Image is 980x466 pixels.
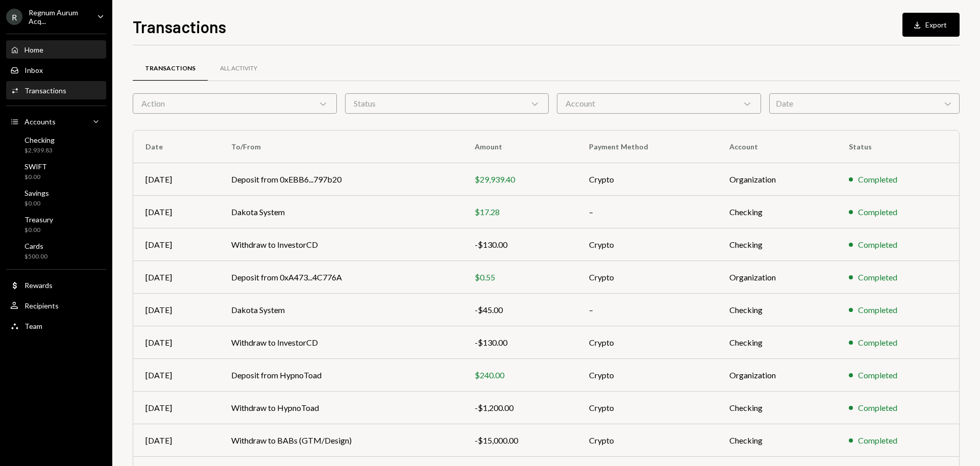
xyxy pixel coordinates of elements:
[717,131,837,163] th: Account
[858,402,897,414] div: Completed
[475,271,564,283] div: $0.55
[577,294,718,326] td: –
[219,163,462,196] td: Deposit from 0xEBB6...797b20
[219,424,462,457] td: Withdraw to BABs (GTM/Design)
[717,424,837,457] td: Checking
[475,173,564,186] div: $29,939.40
[24,146,55,155] div: $2,939.83
[717,163,837,196] td: Organization
[858,173,897,186] div: Completed
[345,93,549,114] div: Status
[219,392,462,424] td: Withdraw to HypnoToad
[858,336,897,349] div: Completed
[145,271,207,283] div: [DATE]
[6,40,106,59] a: Home
[717,294,837,326] td: Checking
[220,64,257,73] div: All Activity
[858,434,897,447] div: Completed
[24,45,43,54] div: Home
[24,136,55,144] div: Checking
[219,196,462,228] td: Dakota System
[24,322,42,330] div: Team
[29,8,89,25] div: Regnum Aurum Acq...
[475,336,564,349] div: -$130.00
[24,215,53,224] div: Treasury
[145,64,195,73] div: Transactions
[475,434,564,447] div: -$15,000.00
[717,261,837,294] td: Organization
[557,93,761,114] div: Account
[219,359,462,392] td: Deposit from HypnoToad
[145,336,207,349] div: [DATE]
[577,228,718,261] td: Crypto
[6,9,22,25] div: R
[717,196,837,228] td: Checking
[577,359,718,392] td: Crypto
[6,112,106,131] a: Accounts
[902,13,960,37] button: Export
[133,56,208,82] a: Transactions
[219,131,462,163] th: To/From
[24,173,47,182] div: $0.00
[24,162,47,171] div: SWIFT
[475,239,564,251] div: -$130.00
[577,424,718,457] td: Crypto
[858,369,897,381] div: Completed
[6,317,106,335] a: Team
[6,159,106,184] a: SWIFT$0.00
[717,326,837,359] td: Checking
[145,304,207,316] div: [DATE]
[577,392,718,424] td: Crypto
[837,131,959,163] th: Status
[24,301,59,310] div: Recipients
[219,261,462,294] td: Deposit from 0xA473...4C776A
[145,173,207,186] div: [DATE]
[475,304,564,316] div: -$45.00
[6,276,106,294] a: Rewards
[133,16,226,37] h1: Transactions
[6,81,106,99] a: Transactions
[24,86,66,95] div: Transactions
[858,206,897,218] div: Completed
[577,326,718,359] td: Crypto
[133,131,219,163] th: Date
[145,369,207,381] div: [DATE]
[133,93,337,114] div: Action
[858,304,897,316] div: Completed
[145,434,207,447] div: [DATE]
[717,392,837,424] td: Checking
[577,131,718,163] th: Payment Method
[24,189,49,197] div: Savings
[577,196,718,228] td: –
[462,131,576,163] th: Amount
[858,239,897,251] div: Completed
[24,281,53,290] div: Rewards
[24,66,43,74] div: Inbox
[717,359,837,392] td: Organization
[6,133,106,157] a: Checking$2,939.83
[577,163,718,196] td: Crypto
[24,199,49,208] div: $0.00
[6,186,106,210] a: Savings$0.00
[475,369,564,381] div: $240.00
[6,296,106,315] a: Recipients
[769,93,960,114] div: Date
[208,56,269,82] a: All Activity
[24,252,47,261] div: $500.00
[858,271,897,283] div: Completed
[219,228,462,261] td: Withdraw to InvestorCD
[475,206,564,218] div: $17.28
[475,402,564,414] div: -$1,200.00
[219,326,462,359] td: Withdraw to InvestorCD
[145,206,207,218] div: [DATE]
[24,117,56,126] div: Accounts
[6,239,106,263] a: Cards$500.00
[24,242,47,250] div: Cards
[6,212,106,237] a: Treasury$0.00
[145,239,207,251] div: [DATE]
[24,226,53,235] div: $0.00
[145,402,207,414] div: [DATE]
[717,228,837,261] td: Checking
[6,61,106,79] a: Inbox
[219,294,462,326] td: Dakota System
